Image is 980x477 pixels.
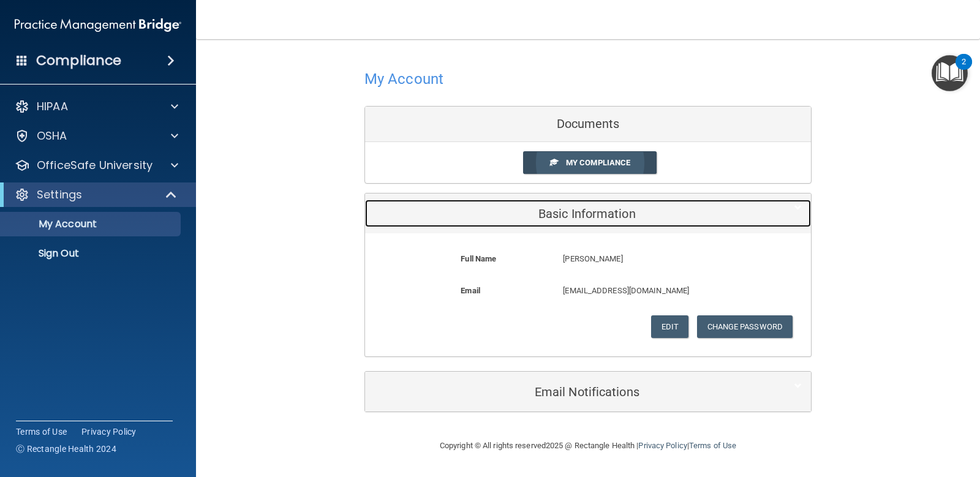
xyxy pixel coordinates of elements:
[689,441,736,450] a: Terms of Use
[15,129,178,143] a: OSHA
[8,218,175,230] p: My Account
[962,62,966,78] div: 2
[697,315,793,338] button: Change Password
[37,99,68,114] p: HIPAA
[566,158,630,167] span: My Compliance
[81,426,137,438] a: Privacy Policy
[374,200,802,227] a: Basic Information
[15,158,178,173] a: OfficeSafe University
[37,187,82,202] p: Settings
[932,55,968,91] button: Open Resource Center, 2 new notifications
[461,254,496,263] b: Full Name
[563,252,749,266] p: [PERSON_NAME]
[365,107,811,142] div: Documents
[651,315,688,338] button: Edit
[364,71,443,87] h4: My Account
[364,426,812,465] div: Copyright © All rights reserved 2025 @ Rectangle Health | |
[15,99,178,114] a: HIPAA
[15,13,181,37] img: PMB logo
[461,286,480,295] b: Email
[374,385,764,399] h5: Email Notifications
[638,441,687,450] a: Privacy Policy
[36,52,121,69] h4: Compliance
[8,247,175,260] p: Sign Out
[16,443,116,455] span: Ⓒ Rectangle Health 2024
[37,158,153,173] p: OfficeSafe University
[16,426,67,438] a: Terms of Use
[37,129,67,143] p: OSHA
[374,378,802,405] a: Email Notifications
[15,187,178,202] a: Settings
[374,207,764,220] h5: Basic Information
[563,284,749,298] p: [EMAIL_ADDRESS][DOMAIN_NAME]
